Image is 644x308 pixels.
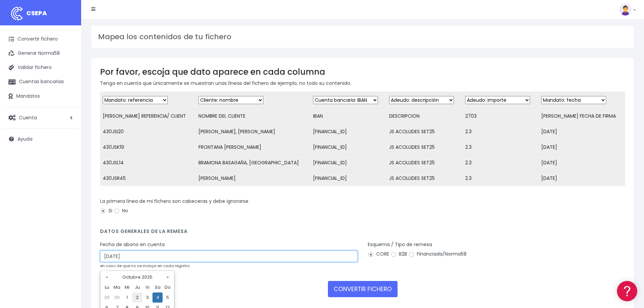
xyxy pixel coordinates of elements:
td: DESCRIPCION [386,109,462,124]
td: 1 [122,292,132,303]
td: [PERSON_NAME] FECHA DE FIRMA [539,109,625,124]
th: » [163,272,173,282]
a: Validar fichero [3,61,78,75]
td: 29 [102,292,112,303]
td: IBAN [310,109,386,124]
td: [DATE] [539,171,625,186]
td: [DATE] [539,155,625,171]
td: 2703 [462,109,539,124]
a: Ayuda [3,132,78,146]
td: BRAMONA BASAGAÑA, [GEOGRAPHIC_DATA] [196,155,310,171]
td: [FINANCIAL_ID] [310,124,386,140]
a: Convertir fichero [3,32,78,46]
th: Vi [142,282,152,292]
td: 3 [142,292,152,303]
td: [FINANCIAL_ID] [310,155,386,171]
td: 2.3 [462,171,539,186]
td: JS ACOLLIDES SET25 [386,124,462,140]
th: Mi [122,282,132,292]
a: Cuentas bancarias [3,75,78,89]
td: [DATE] [539,124,625,140]
label: B2B [390,251,407,258]
a: Mandatos [3,89,78,103]
td: [DATE] [539,140,625,155]
td: [FINANCIAL_ID] [310,140,386,155]
td: 2.3 [462,140,539,155]
td: FRONTANA [PERSON_NAME] [196,140,310,155]
span: Cuenta [19,114,37,121]
h3: Mapea los contenidos de tu fichero [98,32,627,41]
th: Lu [102,282,112,292]
td: JS ACOLLIDES SET25 [386,155,462,171]
label: Financiada/Norma58 [408,251,467,258]
small: en caso de que no se incluya en cada registro [100,263,190,268]
td: [PERSON_NAME] REFERENCIA/ CLIENT [100,109,196,124]
label: La primera línea de mi fichero son cabeceras y debe ignorarse [100,198,248,205]
span: Ayuda [18,136,32,142]
th: Ma [112,282,122,292]
td: JS ACOLLIDES SET25 [386,171,462,186]
td: [PERSON_NAME] [196,171,310,186]
label: Si [100,207,112,214]
button: CONVERTIR FICHERO [328,281,398,297]
th: Octubre 2025 [112,272,163,282]
td: 430JSL14 [100,155,196,171]
th: Ju [132,282,142,292]
td: 4 [152,292,163,303]
th: Sa [152,282,163,292]
td: 430JSK19 [100,140,196,155]
label: No [114,207,128,214]
td: 5 [163,292,173,303]
h3: Por favor, escoja que dato aparece en cada columna [100,67,625,77]
td: 430JSR45 [100,171,196,186]
img: logo [8,5,25,22]
td: [PERSON_NAME], [PERSON_NAME] [196,124,310,140]
label: CORE [368,251,389,258]
img: profile [619,3,631,16]
label: Fecha de abono en cuenta [100,241,165,248]
th: « [102,272,112,282]
td: 30 [112,292,122,303]
th: Do [163,282,173,292]
td: 430JSI20 [100,124,196,140]
td: [FINANCIAL_ID] [310,171,386,186]
td: 2.3 [462,155,539,171]
a: Generar Norma58 [3,46,78,61]
td: NOMBRE DEL CLIENTE [196,109,310,124]
label: Esquema / Tipo de remesa [368,241,432,248]
p: Tenga en cuenta que únicamente se muestran unas líneas del fichero de ejemplo, no todo su contenido. [100,79,625,87]
h4: Datos generales de la remesa [100,229,625,238]
a: Cuenta [3,111,78,125]
span: CSEPA [26,9,47,17]
td: 2 [132,292,142,303]
td: 2.3 [462,124,539,140]
td: JS ACOLLIDES SET25 [386,140,462,155]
